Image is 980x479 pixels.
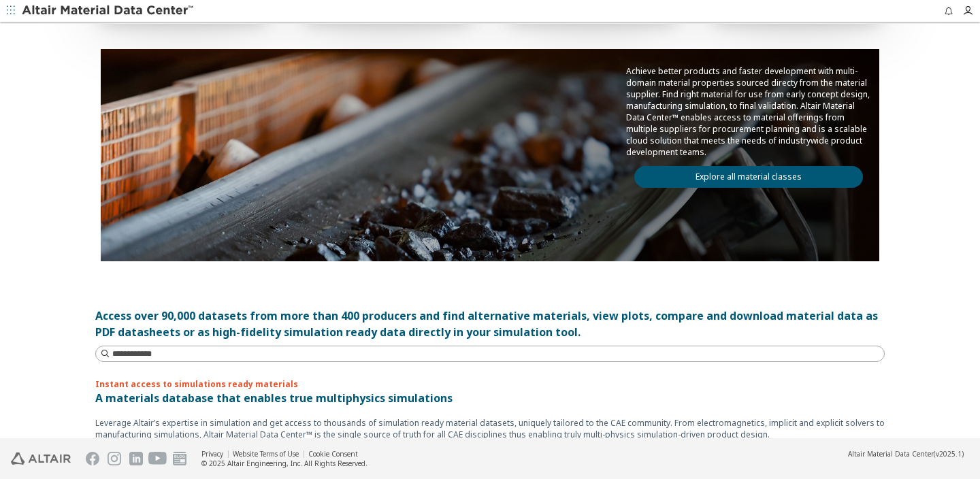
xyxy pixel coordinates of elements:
div: Access over 90,000 datasets from more than 400 producers and find alternative materials, view plo... [95,308,885,340]
div: (v2025.1) [848,449,964,459]
a: Privacy [201,449,223,459]
a: Explore all material classes [634,166,863,188]
a: Cookie Consent [308,449,358,459]
span: Altair Material Data Center [848,449,934,459]
img: Altair Material Data Center [22,4,195,18]
p: Instant access to simulations ready materials [95,378,885,390]
a: Website Terms of Use [233,449,299,459]
p: Leverage Altair’s expertise in simulation and get access to thousands of simulation ready materia... [95,417,885,440]
p: A materials database that enables true multiphysics simulations [95,390,885,406]
div: © 2025 Altair Engineering, Inc. All Rights Reserved. [201,459,367,468]
p: Achieve better products and faster development with multi-domain material properties sourced dire... [626,65,871,158]
img: Altair Engineering [11,452,71,465]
